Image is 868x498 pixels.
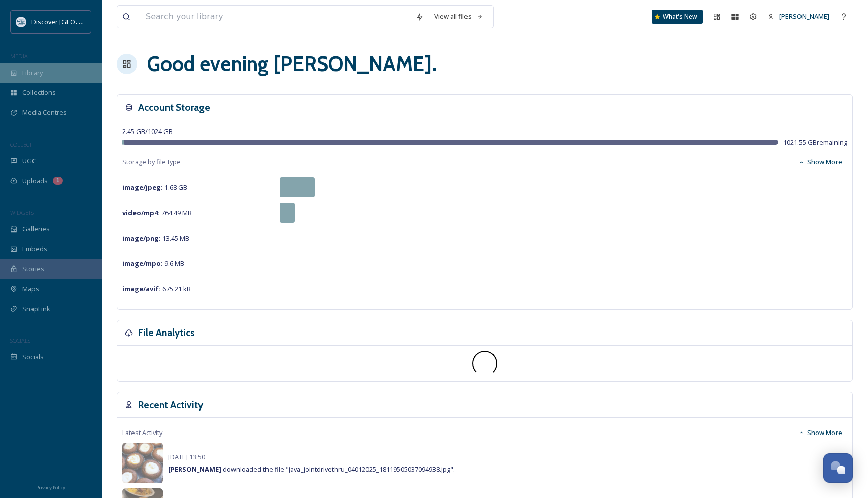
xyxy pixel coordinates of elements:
[122,208,192,217] span: 764.49 MB
[147,49,437,79] h1: Good evening [PERSON_NAME] .
[122,443,163,483] img: b7f13156-a101-4b93-b378-36d9caaeda25.jpg
[168,464,455,474] span: downloaded the file "java_jointdrivethru_04012025_18119505037094938.jpg".
[122,208,160,217] strong: video/mp4 :
[22,352,44,362] span: Socials
[793,423,847,443] button: Show More
[793,152,847,172] button: Show More
[22,284,39,294] span: Maps
[122,284,161,293] strong: image/avif :
[122,183,187,192] span: 1.68 GB
[762,7,834,26] a: [PERSON_NAME]
[31,17,124,26] span: Discover [GEOGRAPHIC_DATA]
[122,234,161,243] strong: image/png :
[53,177,63,185] div: 1
[783,138,847,147] span: 1021.55 GB remaining
[138,397,203,412] h3: Recent Activity
[22,88,56,97] span: Collections
[10,141,32,148] span: COLLECT
[22,156,36,166] span: UGC
[168,452,205,461] span: [DATE] 13:50
[22,68,43,78] span: Library
[122,157,181,167] span: Storage by file type
[22,304,50,314] span: SnapLink
[22,108,67,117] span: Media Centres
[16,17,26,27] img: DLV-Blue-Stacked%20%281%29.png
[779,12,829,21] span: [PERSON_NAME]
[22,224,50,234] span: Galleries
[10,52,28,60] span: MEDIA
[10,337,30,344] span: SOCIALS
[141,6,411,28] input: Search your library
[122,259,163,268] strong: image/mpo :
[22,264,44,274] span: Stories
[168,464,221,474] strong: [PERSON_NAME]
[652,10,703,24] a: What's New
[122,428,162,438] span: Latest Activity
[122,284,191,293] span: 675.21 kB
[22,244,47,254] span: Embeds
[10,209,34,216] span: WIDGETS
[122,259,184,268] span: 9.6 MB
[823,453,853,483] button: Open Chat
[36,484,65,491] span: Privacy Policy
[138,100,210,115] h3: Account Storage
[36,481,65,493] a: Privacy Policy
[122,127,173,136] span: 2.45 GB / 1024 GB
[122,234,189,243] span: 13.45 MB
[122,183,163,192] strong: image/jpeg :
[429,7,488,26] a: View all files
[22,176,48,186] span: Uploads
[138,325,195,340] h3: File Analytics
